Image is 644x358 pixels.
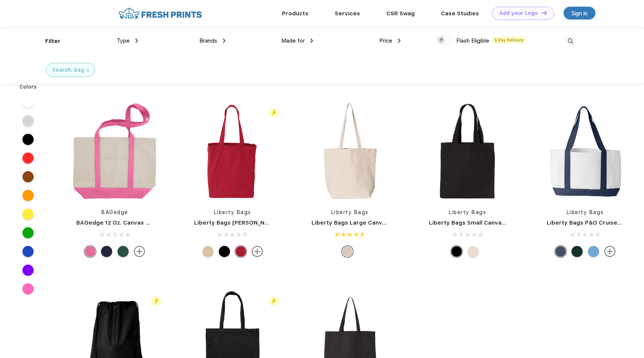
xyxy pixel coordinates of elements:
[65,102,165,201] img: func=resize&h=266
[331,209,369,215] a: Liberty Bags
[555,246,566,257] div: White Navy
[117,37,130,44] span: Type
[451,246,462,257] div: Black
[151,296,162,306] img: flash_active_toggle.svg
[499,10,538,16] div: Add your Logo
[564,7,595,19] a: Sign in
[134,246,145,257] img: more.svg
[456,37,489,44] span: Flash Eligible
[571,246,583,257] div: White/For Green
[199,37,217,44] span: Brands
[342,246,353,257] div: Natural
[14,83,43,91] div: Colors
[183,102,282,201] img: func=resize&h=266
[223,38,226,43] img: dropdown.png
[564,35,577,47] img: desktop_search.svg
[76,219,174,226] a: BAGedge 12 Oz. Canvas Boat Tote
[418,102,517,201] img: func=resize&h=266
[449,209,486,215] a: Liberty Bags
[85,246,96,257] div: Natural Pink
[310,38,313,43] img: dropdown.png
[300,102,400,201] img: func=resize&h=266
[52,66,84,74] div: Search: bag
[386,10,415,17] a: CSR Swag
[269,108,279,118] img: flash_active_toggle.svg
[219,246,230,257] div: Black
[86,69,89,72] img: filter_cancel.svg
[252,246,263,257] img: more.svg
[45,37,61,46] div: Filter
[202,246,214,257] div: Natural
[588,246,599,257] div: White/Lt Blue
[194,219,294,226] a: Liberty Bags [PERSON_NAME] Tote
[398,38,401,43] img: dropdown.png
[281,37,305,44] span: Made for
[101,209,128,215] a: BAGedge
[235,246,246,257] div: Red
[567,209,604,215] a: Liberty Bags
[312,219,404,226] a: Liberty Bags Large Canvas Tote
[101,246,112,257] div: Natural Navy
[135,38,138,43] img: dropdown.png
[467,246,479,257] div: Natural
[604,246,616,257] img: more.svg
[335,10,360,17] a: Services
[214,209,251,215] a: Liberty Bags
[269,296,279,306] img: flash_active_toggle.svg
[379,37,392,44] span: Price
[536,102,635,201] img: func=resize&h=266
[571,9,588,18] div: Sign in
[116,7,204,20] img: fo%20logo%202.webp
[117,246,129,257] div: Natural Forest
[282,10,309,17] a: Products
[542,11,547,15] img: DT
[429,219,520,226] a: Liberty Bags Small Canvas Tote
